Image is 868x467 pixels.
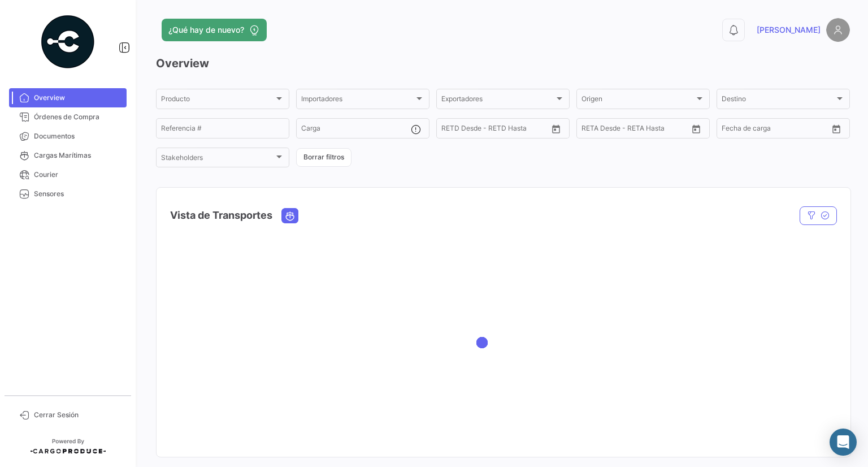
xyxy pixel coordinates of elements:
span: Overview [34,93,122,103]
img: placeholder-user.png [826,18,850,42]
input: Desde [722,126,742,134]
span: Importadores [301,97,414,105]
a: Overview [9,88,127,107]
span: Destino [722,97,835,105]
span: ¿Qué hay de nuevo? [168,24,244,36]
button: Borrar filtros [296,148,351,167]
button: ¿Qué hay de nuevo? [162,19,267,41]
h3: Overview [156,55,850,71]
button: Ocean [282,209,298,223]
input: Hasta [610,126,661,134]
span: Órdenes de Compra [34,112,122,122]
span: Cerrar Sesión [34,410,122,420]
span: Stakeholders [161,155,274,163]
input: Desde [581,126,602,134]
span: Origen [581,97,695,105]
input: Hasta [750,126,801,134]
span: Courier [34,170,122,180]
span: Cargas Marítimas [34,150,122,161]
img: powered-by.png [40,14,96,70]
button: Open calendar [548,120,565,137]
span: Documentos [34,131,122,141]
a: Sensores [9,184,127,204]
input: Desde [441,126,462,134]
span: Producto [161,97,274,105]
button: Open calendar [688,120,705,137]
div: Abrir Intercom Messenger [830,429,857,456]
a: Courier [9,165,127,184]
span: Exportadores [441,97,554,105]
span: [PERSON_NAME] [757,24,821,36]
a: Órdenes de Compra [9,107,127,127]
span: Sensores [34,189,122,199]
a: Documentos [9,127,127,146]
input: Hasta [470,126,520,134]
h4: Vista de Transportes [170,207,272,223]
button: Open calendar [828,120,845,137]
a: Cargas Marítimas [9,146,127,165]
